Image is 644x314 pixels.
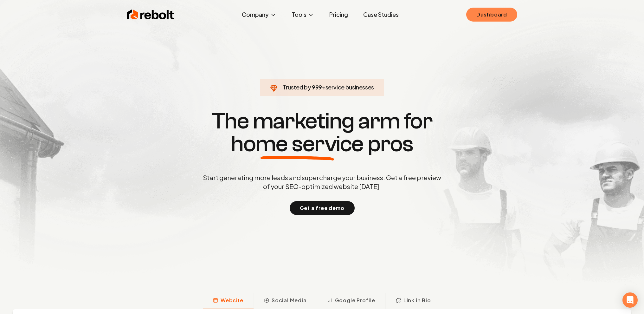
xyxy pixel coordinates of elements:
[283,83,311,91] span: Trusted by
[403,297,431,304] span: Link in Bio
[203,293,254,309] button: Website
[237,8,281,21] button: Company
[325,83,374,91] span: service businesses
[335,297,375,304] span: Google Profile
[317,293,385,309] button: Google Profile
[221,297,243,304] span: Website
[272,297,307,304] span: Social Media
[202,173,442,191] p: Start generating more leads and supercharge your business. Get a free preview of your SEO-optimiz...
[622,292,638,308] div: Open Intercom Messenger
[170,110,474,155] h1: The marketing arm for pros
[322,83,325,91] span: +
[287,8,319,21] button: Tools
[324,8,353,21] a: Pricing
[127,8,174,21] img: Rebolt Logo
[254,293,317,309] button: Social Media
[231,133,364,155] span: home service
[358,8,404,21] a: Case Studies
[312,83,322,92] span: 999
[385,293,441,309] button: Link in Bio
[290,201,355,215] button: Get a free demo
[466,8,517,22] a: Dashboard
